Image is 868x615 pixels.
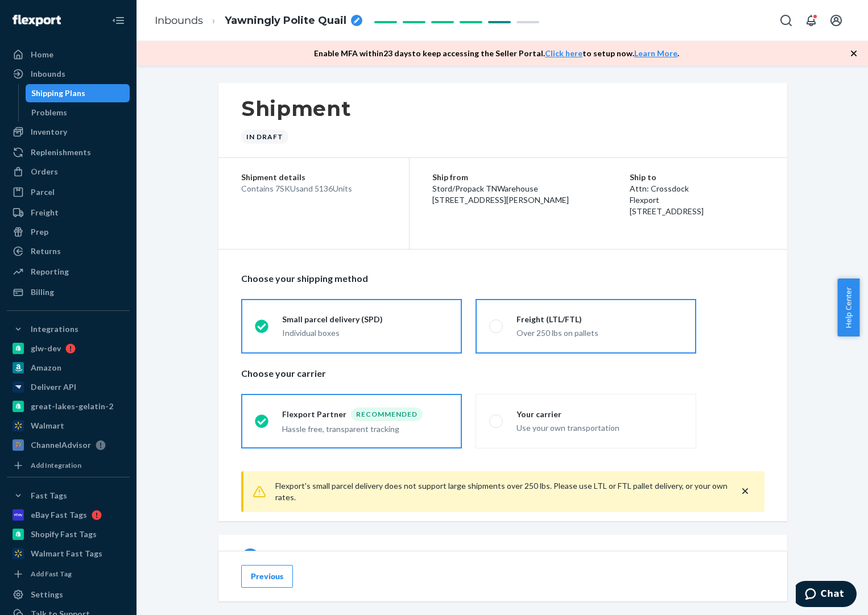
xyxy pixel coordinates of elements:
[825,9,848,32] button: Open account menu
[516,314,683,325] div: Freight (LTL/FTL)
[241,272,764,285] p: Choose your shipping method
[241,172,386,183] p: Shipment details
[7,359,130,377] a: Amazon
[31,381,76,393] div: Deliverr API
[31,68,65,80] div: Inbounds
[31,439,91,451] div: ChannelAdvisor
[516,409,683,420] div: Your carrier
[7,283,130,301] a: Billing
[7,223,130,241] a: Prep
[31,107,67,118] div: Problems
[7,163,130,181] a: Orders
[516,327,683,339] div: Over 250 lbs on pallets
[314,48,679,59] p: Enable MFA within 23 days to keep accessing the Seller Portal. to setup now. .
[7,123,130,141] a: Inventory
[31,49,53,60] div: Home
[31,323,78,335] div: Integrations
[796,581,857,609] iframe: Opens a widget where you can chat to one of our agents
[282,409,351,420] div: Flexport Partner
[241,471,764,512] div: Flexport's small parcel delivery does not support large shipments over 250 lbs. Please use LTL or...
[432,184,569,205] span: Stord/Propack TNWarehouse [STREET_ADDRESS][PERSON_NAME]
[282,327,448,339] div: Individual boxes
[31,401,113,412] div: great-lakes-gelatin-2
[31,343,61,354] div: glw-dev
[7,506,130,524] a: eBay Fast Tags
[31,362,61,373] div: Amazon
[31,286,54,298] div: Billing
[107,9,130,32] button: Close Navigation
[241,97,351,120] h1: Shipment
[31,186,55,198] div: Parcel
[282,314,448,325] div: Small parcel delivery (SPD)
[630,183,764,194] p: Attn: Crossdock
[31,569,72,579] div: Add Fast Tag
[31,548,102,559] div: Walmart Fast Tags
[7,263,130,281] a: Reporting
[241,565,293,588] button: Previous
[241,183,386,194] div: Contains 7 SKUs and 5136 Units
[7,567,130,581] a: Add Fast Tag
[241,367,764,380] p: Choose your carrier
[432,172,630,183] p: Ship from
[545,48,582,58] a: Click here
[7,397,130,415] a: great-lakes-gelatin-2
[7,320,130,338] button: Integrations
[31,529,97,540] div: Shopify Fast Tags
[7,585,130,604] a: Settings
[268,550,436,565] h4: Shipment Packages and Boxes
[282,423,448,435] div: Hassle free, transparent tracking
[7,339,130,358] a: glw-dev
[26,103,130,122] a: Problems
[7,143,130,161] a: Replenishments
[837,279,859,336] button: Help Center
[13,15,61,26] img: Flexport logo
[31,266,69,277] div: Reporting
[7,242,130,260] a: Returns
[630,206,704,216] span: [STREET_ADDRESS]
[630,194,764,206] p: Flexport
[800,9,822,32] button: Open notifications
[241,130,288,144] div: In draft
[739,485,751,497] button: close
[7,545,130,563] a: Walmart Fast Tags
[775,9,797,32] button: Open Search Box
[31,246,61,257] div: Returns
[7,417,130,435] a: Walmart
[351,408,423,421] div: Recommended
[7,436,130,454] a: ChannelAdvisor
[7,487,130,505] button: Fast Tags
[634,48,677,58] a: Learn More
[218,535,787,580] button: 1Shipment Packages and Boxes
[31,460,81,470] div: Add Integration
[7,459,130,472] a: Add Integration
[241,548,259,567] div: 1
[516,422,683,434] div: Use your own transportation
[7,378,130,396] a: Deliverr API
[7,183,130,201] a: Parcel
[7,525,130,543] a: Shopify Fast Tags
[31,226,48,238] div: Prep
[7,65,130,83] a: Inbounds
[31,207,59,218] div: Freight
[155,14,203,27] a: Inbounds
[31,88,85,99] div: Shipping Plans
[31,126,67,138] div: Inventory
[7,203,130,222] a: Freight
[31,420,64,431] div: Walmart
[225,14,346,28] span: Yawningly Polite Quail
[31,166,58,177] div: Orders
[31,490,67,501] div: Fast Tags
[146,4,371,38] ol: breadcrumbs
[31,589,63,600] div: Settings
[7,45,130,64] a: Home
[630,172,764,183] p: Ship to
[26,84,130,102] a: Shipping Plans
[31,147,91,158] div: Replenishments
[31,509,87,521] div: eBay Fast Tags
